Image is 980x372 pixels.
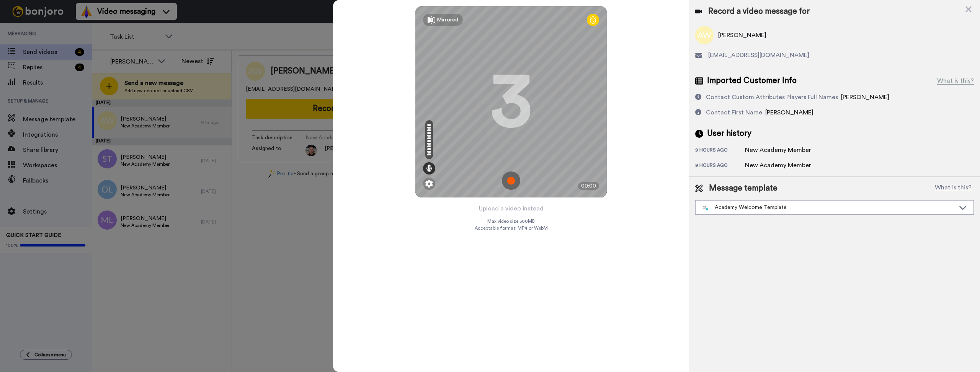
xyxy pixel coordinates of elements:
[765,109,813,116] span: [PERSON_NAME]
[425,180,433,188] img: ic_gear.svg
[933,183,974,194] button: What is this?
[490,73,532,131] div: 3
[477,204,546,214] button: Upload a video instead
[707,128,751,139] span: User history
[745,161,811,170] div: New Academy Member
[707,75,797,86] span: Imported Customer Info
[702,204,955,211] div: Academy Welcome Template
[706,108,762,117] div: Contact First Name
[937,76,974,85] div: What is this?
[706,93,838,102] div: Contact Custom Attributes Players Full Names
[709,183,777,194] span: Message template
[487,218,535,224] span: Max video size: 500 MB
[745,145,811,155] div: New Academy Member
[708,51,809,60] span: [EMAIL_ADDRESS][DOMAIN_NAME]
[475,225,548,231] span: Acceptable format: MP4 or WebM
[702,205,709,211] img: nextgen-template.svg
[695,147,745,155] div: 9 hours ago
[578,182,599,190] div: 00:00
[841,94,889,100] span: [PERSON_NAME]
[502,171,520,190] img: ic_record_start.svg
[695,162,745,170] div: 9 hours ago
